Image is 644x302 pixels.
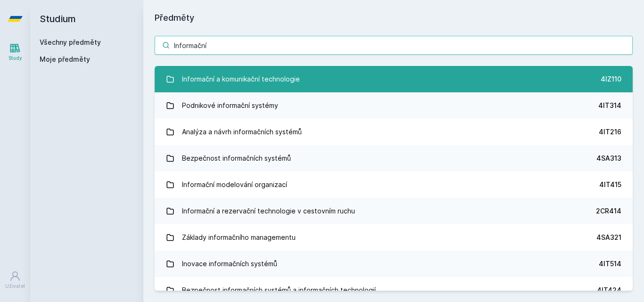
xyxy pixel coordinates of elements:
div: Study [8,55,22,62]
div: 4IT424 [597,286,621,295]
div: Bezpečnost informačních systémů [182,149,291,168]
div: Základy informačního managementu [182,228,296,247]
div: 4IT514 [599,259,621,269]
span: Moje předměty [40,55,90,64]
div: Bezpečnost informačních systémů a informačních technologií [182,281,376,300]
div: Analýza a návrh informačních systémů [182,122,302,141]
h1: Předměty [155,11,633,24]
a: Informační a rezervační technologie v cestovním ruchu 2CR414 [155,198,633,224]
div: Inovace informačních systémů [182,254,277,273]
a: Všechny předměty [40,38,101,46]
a: Inovace informačních systémů 4IT514 [155,251,633,277]
a: Study [2,38,28,66]
div: 4SA313 [596,154,621,163]
a: Analýza a návrh informačních systémů 4IT216 [155,119,633,145]
div: Podnikové informační systémy [182,96,278,115]
a: Bezpečnost informačních systémů 4SA313 [155,145,633,171]
input: Název nebo ident předmětu… [155,36,633,55]
div: Informační a rezervační technologie v cestovním ruchu [182,202,355,220]
div: 2CR414 [596,206,621,216]
div: 4SA321 [596,233,621,242]
a: Informační modelování organizací 4IT415 [155,171,633,198]
div: Uživatel [5,283,25,290]
a: Uživatel [2,266,28,294]
a: Informační a komunikační technologie 4IZ110 [155,66,633,92]
a: Základy informačního managementu 4SA321 [155,224,633,251]
div: Informační a komunikační technologie [182,70,300,89]
div: Informační modelování organizací [182,175,287,194]
div: 4IT216 [599,127,621,137]
div: 4IT415 [599,180,621,189]
a: Podnikové informační systémy 4IT314 [155,92,633,119]
div: 4IZ110 [601,74,621,84]
div: 4IT314 [598,101,621,110]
